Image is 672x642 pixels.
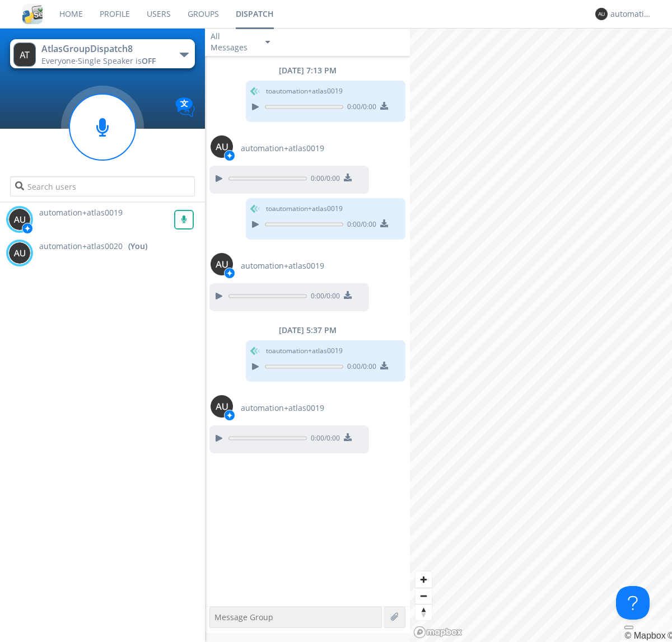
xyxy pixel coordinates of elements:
[380,362,388,369] img: download media button
[616,586,650,620] iframe: Toggle Customer Support
[380,219,388,227] img: download media button
[10,176,194,196] input: Search users
[343,102,376,114] span: 0:00 / 0:00
[211,31,255,53] div: All Messages
[211,135,233,158] img: 373638.png
[211,395,233,418] img: 373638.png
[39,241,123,252] span: automation+atlas0020
[41,55,167,67] div: Everyone ·
[41,43,167,55] div: AtlasGroupDispatch8
[416,588,432,604] span: Zoom out
[344,433,352,441] img: download media button
[205,65,410,76] div: [DATE] 7:13 PM
[128,241,147,252] div: (You)
[241,260,324,271] span: automation+atlas0019
[13,43,36,67] img: 373638.png
[22,4,43,24] img: cddb5a64eb264b2086981ab96f4c1ba7
[265,41,270,44] img: caret-down-sm.svg
[8,208,31,231] img: 373638.png
[10,39,194,68] button: AtlasGroupDispatch8Everyone·Single Speaker isOFF
[416,604,432,620] span: Reset bearing to north
[39,207,123,218] span: automation+atlas0019
[205,325,410,336] div: [DATE] 5:37 PM
[266,86,343,96] span: to automation+atlas0019
[344,291,352,299] img: download media button
[343,362,376,374] span: 0:00 / 0:00
[266,204,343,214] span: to automation+atlas0019
[413,626,463,639] a: Mapbox logo
[307,174,340,186] span: 0:00 / 0:00
[142,55,156,66] span: OFF
[380,102,388,110] img: download media button
[416,571,432,588] button: Zoom in
[343,219,376,232] span: 0:00 / 0:00
[8,242,31,264] img: 373638.png
[78,55,156,66] span: Single Speaker is
[624,631,665,640] a: Mapbox
[307,433,340,446] span: 0:00 / 0:00
[266,346,343,356] span: to automation+atlas0019
[344,174,352,181] img: download media button
[241,143,324,154] span: automation+atlas0019
[416,604,432,620] button: Reset bearing to north
[416,588,432,604] button: Zoom out
[595,8,608,20] img: 373638.png
[175,97,195,117] img: Translation enabled
[610,8,652,20] div: automation+atlas0020
[211,253,233,275] img: 373638.png
[241,402,324,414] span: automation+atlas0019
[624,626,633,629] button: Toggle attribution
[307,291,340,303] span: 0:00 / 0:00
